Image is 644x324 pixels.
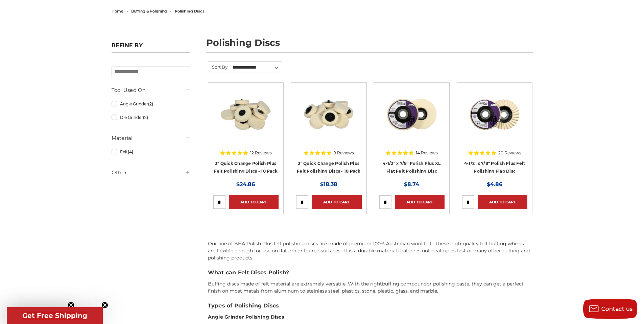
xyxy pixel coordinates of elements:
img: 4.5 inch extra thick felt disc [385,88,439,142]
button: Close teaser [68,302,74,308]
a: buffing compound [382,281,427,287]
button: Contact us [583,299,637,319]
a: Add to Cart [395,195,445,209]
img: buffing and polishing felt flap disc [468,88,522,142]
span: (2) [143,115,148,120]
span: $8.74 [404,181,419,188]
span: 12 Reviews [250,151,272,155]
a: 4-1/2" x 7/8" Polish Plus XL Flat Felt Polishing Disc [383,161,440,174]
p: Buffing discs made of felt material are extremely versatile. With the right or polishing paste, t... [208,280,533,295]
h4: Angle Grinder Polishing Discs [208,314,533,321]
label: Sort By: [208,62,229,72]
h5: Refine by [112,42,190,53]
a: Angle Grinder [112,98,190,110]
h3: Types of Polishing Discs [208,302,533,310]
a: Die Grinder [112,111,190,123]
h3: What can Felt Discs Polish? [208,269,533,277]
img: 2" Roloc Polishing Felt Discs [302,88,356,142]
a: home [112,9,123,14]
a: Felt [112,146,190,158]
span: (2) [148,101,153,106]
span: polishing discs [175,9,205,14]
button: Close teaser [101,302,108,308]
a: Add to Cart [312,195,361,209]
span: $24.86 [236,181,255,188]
div: Get Free ShippingClose teaser [7,307,103,324]
span: Get Free Shipping [22,311,87,320]
a: 2" Quick Change Polish Plus Felt Polishing Discs - 10 Pack [297,161,361,174]
a: 4-1/2" x 7/8" Polish Plus Felt Polishing Flap Disc [464,161,525,174]
a: 3 inch polishing felt roloc discs [213,88,279,153]
p: Our line of BHA Polish Plus felt polishing discs are made of premium 100% Australian wool felt. T... [208,240,533,261]
span: 9 Reviews [334,151,354,155]
span: (4) [128,149,133,154]
h5: Material [112,134,190,142]
span: Contact us [601,306,633,312]
span: 14 Reviews [416,151,438,155]
h5: Tool Used On [112,86,190,94]
select: Sort By: [232,63,282,73]
a: 3" Quick Change Polish Plus Felt Polishing Discs - 10 Pack [214,161,278,174]
a: 2" Roloc Polishing Felt Discs [296,88,361,153]
h5: Other [112,169,190,177]
a: Add to Cart [478,195,527,209]
a: buffing and polishing felt flap disc [462,88,527,153]
span: $18.38 [320,181,337,188]
a: 4.5 inch extra thick felt disc [379,88,445,153]
a: Add to Cart [229,195,279,209]
span: $4.86 [487,181,502,188]
h1: polishing discs [206,38,533,53]
a: buffing & polishing [131,9,167,14]
img: 3 inch polishing felt roloc discs [219,88,273,142]
span: 20 Reviews [498,151,521,155]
